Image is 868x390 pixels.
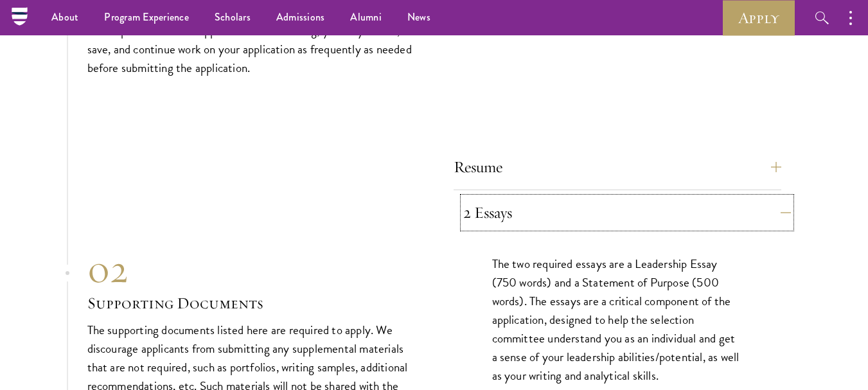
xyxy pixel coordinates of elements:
[492,254,743,385] p: The two required essays are a Leadership Essay (750 words) and a Statement of Purpose (500 words)...
[454,152,781,182] button: Resume
[463,197,791,228] button: 2 Essays
[87,292,415,314] h3: Supporting Documents
[87,246,415,292] div: 02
